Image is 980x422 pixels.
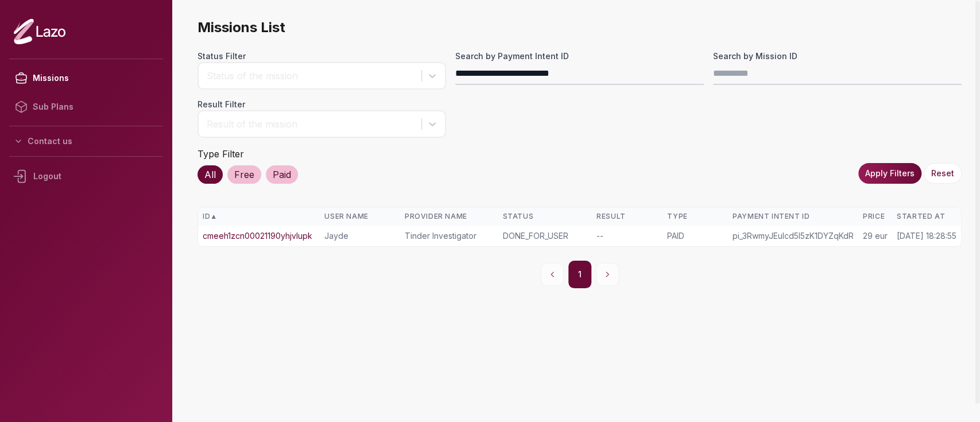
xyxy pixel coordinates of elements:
div: Free [227,165,261,184]
a: cmeeh1zcn00021190yhjvlupk [203,230,312,242]
div: Result [596,212,658,221]
div: Type [667,212,723,221]
button: Apply Filters [858,163,921,184]
label: Search by Mission ID [713,51,962,62]
a: Sub Plans [9,92,163,121]
span: ▲ [210,212,217,221]
button: 1 [568,261,591,288]
div: -- [596,230,658,242]
label: Search by Payment Intent ID [455,51,704,62]
div: Price [863,212,888,221]
div: Status [502,212,587,221]
div: pi_3RwmyJEulcd5I5zK1DYZqKdR [733,230,854,242]
div: Payment Intent ID [733,212,854,221]
div: All [197,165,223,184]
div: Result of the mission [207,117,416,131]
div: PAID [667,230,723,242]
div: [DATE] 18:28:55 [897,230,956,242]
div: Logout [9,161,163,191]
div: ID [203,212,315,221]
div: 29 eur [863,230,888,242]
div: User Name [324,212,396,221]
span: Missions List [197,18,962,37]
label: Type Filter [197,148,244,160]
a: Missions [9,64,163,92]
div: Started At [897,212,956,221]
label: Status Filter [197,51,446,62]
div: Status of the mission [207,69,416,83]
div: DONE_FOR_USER [502,230,587,242]
div: Tinder Investigator [405,230,493,242]
div: Provider Name [405,212,493,221]
div: Jayde [324,230,396,242]
label: Result Filter [197,99,446,110]
div: Paid [266,165,298,184]
button: Reset [924,163,962,184]
button: Contact us [9,131,163,152]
